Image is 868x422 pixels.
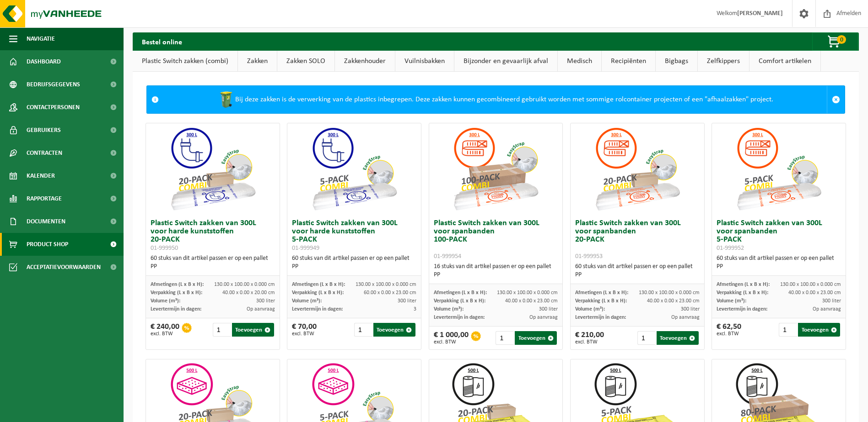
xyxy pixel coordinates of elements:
[505,298,558,304] span: 40.00 x 0.00 x 23.00 cm
[749,51,820,72] a: Comfort artikelen
[717,282,770,287] span: Afmetingen (L x B x H):
[27,256,101,279] span: Acceptatievoorwaarden
[434,315,485,320] span: Levertermijn in dagen:
[256,298,275,304] span: 300 liter
[354,323,372,337] input: 1
[837,35,846,44] span: 0
[292,306,343,312] span: Levertermijn in dagen:
[717,254,841,271] div: 60 stuks van dit artikel passen er op een pallet
[733,123,825,215] img: 01-999952
[364,290,416,295] span: 60.00 x 0.00 x 23.00 cm
[27,27,55,50] span: Navigatie
[133,32,191,50] h2: Bestel online
[292,254,416,271] div: 60 stuks van dit artikel passen er op een pallet
[717,323,741,337] div: € 62,50
[247,306,275,312] span: Op aanvraag
[529,315,558,320] span: Op aanvraag
[450,123,541,215] img: 01-999954
[27,187,62,210] span: Rapportage
[214,282,275,287] span: 130.00 x 100.00 x 0.000 cm
[434,271,558,279] div: PP
[575,315,626,320] span: Levertermijn in dagen:
[151,331,179,337] span: excl. BTW
[356,282,416,287] span: 130.00 x 100.00 x 0.000 cm
[434,219,558,260] h3: Plastic Switch zakken van 300L voor spanbanden 100-PACK
[822,298,841,304] span: 300 liter
[151,323,179,337] div: € 240,00
[232,323,274,337] button: Toevoegen
[780,282,841,287] span: 130.00 x 100.00 x 0.000 cm
[717,245,744,252] span: 01-999952
[27,96,80,119] span: Contactpersonen
[575,219,700,260] h3: Plastic Switch zakken van 300L voor spanbanden 20-PACK
[151,245,178,252] span: 01-999950
[27,142,62,164] span: Contracten
[657,331,699,345] button: Toevoegen
[656,51,697,72] a: Bigbags
[213,323,231,337] input: 1
[575,298,627,304] span: Verpakking (L x B x H):
[788,290,841,295] span: 40.00 x 0.00 x 23.00 cm
[454,51,557,72] a: Bijzonder en gevaarlijk afval
[151,219,275,252] h3: Plastic Switch zakken van 300L voor harde kunststoffen 20-PACK
[151,290,202,295] span: Verpakking (L x B x H):
[434,331,469,345] div: € 1 000,00
[592,123,683,215] img: 01-999953
[575,290,628,295] span: Afmetingen (L x B x H):
[813,306,841,312] span: Op aanvraag
[398,298,416,304] span: 300 liter
[434,263,558,279] div: 16 stuks van dit artikel passen er op een pallet
[151,298,180,304] span: Volume (m³):
[434,298,485,304] span: Verpakking (L x B x H):
[151,254,275,271] div: 60 stuks van dit artikel passen er op een pallet
[151,306,201,312] span: Levertermijn in dagen:
[575,263,700,279] div: 60 stuks van dit artikel passen er op een pallet
[497,290,558,295] span: 130.00 x 100.00 x 0.000 cm
[681,306,700,312] span: 300 liter
[222,290,275,295] span: 40.00 x 0.00 x 20.00 cm
[539,306,558,312] span: 300 liter
[575,331,604,345] div: € 210,00
[373,323,415,337] button: Toevoegen
[637,331,656,345] input: 1
[717,219,841,252] h3: Plastic Switch zakken van 300L voor spanbanden 5-PACK
[335,51,395,72] a: Zakkenhouder
[558,51,601,72] a: Medisch
[827,86,845,113] a: Sluit melding
[27,73,80,96] span: Bedrijfsgegevens
[163,86,827,113] div: Bij deze zakken is de verwerking van de plastics inbegrepen. Deze zakken kunnen gecombineerd gebr...
[798,323,840,337] button: Toevoegen
[151,263,275,271] div: PP
[292,219,416,252] h3: Plastic Switch zakken van 300L voor harde kunststoffen 5-PACK
[434,339,469,345] span: excl. BTW
[292,245,319,252] span: 01-999949
[434,306,464,312] span: Volume (m³):
[27,164,55,187] span: Kalender
[27,50,61,73] span: Dashboard
[133,51,237,72] a: Plastic Switch zakken (combi)
[292,331,317,337] span: excl. BTW
[779,323,797,337] input: 1
[812,32,858,51] button: 0
[414,306,416,312] span: 3
[27,233,68,256] span: Product Shop
[292,290,344,295] span: Verpakking (L x B x H):
[737,10,783,17] strong: [PERSON_NAME]
[639,290,700,295] span: 130.00 x 100.00 x 0.000 cm
[27,210,65,233] span: Documenten
[434,290,487,295] span: Afmetingen (L x B x H):
[277,51,334,72] a: Zakken SOLO
[717,263,841,271] div: PP
[602,51,655,72] a: Recipiënten
[496,331,514,345] input: 1
[717,298,746,304] span: Volume (m³):
[434,253,461,260] span: 01-999954
[238,51,277,72] a: Zakken
[671,315,700,320] span: Op aanvraag
[647,298,700,304] span: 40.00 x 0.00 x 23.00 cm
[292,282,345,287] span: Afmetingen (L x B x H):
[575,271,700,279] div: PP
[308,123,400,215] img: 01-999949
[217,90,235,109] img: WB-0240-HPE-GN-50.png
[151,282,204,287] span: Afmetingen (L x B x H):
